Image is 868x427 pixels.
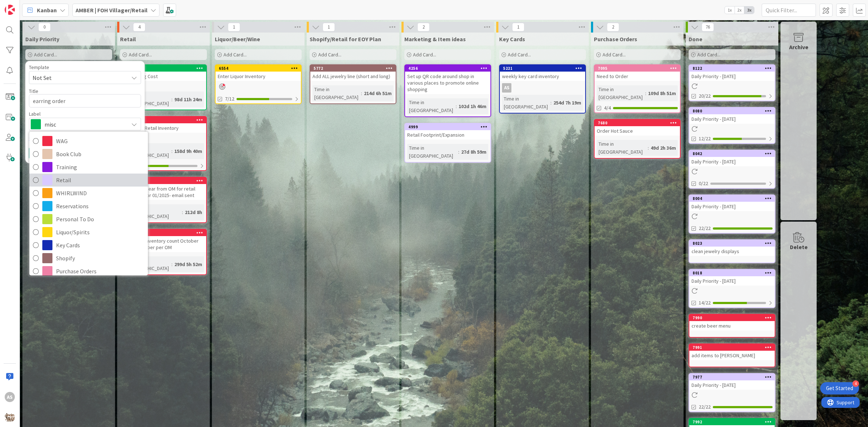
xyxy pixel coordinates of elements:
span: Add Card... [697,51,720,58]
a: Shopify [29,252,148,265]
span: 7/12 [225,95,234,103]
div: 212d 8h [183,208,204,216]
span: Retail [120,35,136,43]
span: : [648,144,649,152]
div: Set up QR code around shop in various places to promote online shopping [405,72,490,94]
div: 5825 [124,178,206,183]
a: 4256Set up QR code around shop in various places to promote online shoppingTime in [GEOGRAPHIC_DA... [404,64,491,117]
span: Purchase Orders [56,266,144,277]
div: 6670 [121,65,206,72]
a: Reservations [29,200,148,213]
span: 1 [323,23,335,31]
div: Open Get Started checklist, remaining modules: 4 [820,382,859,394]
div: 7991add items to [PERSON_NAME] [689,344,775,360]
div: 8018Daily Priority - [DATE] [689,270,775,286]
div: Need to Order [595,72,680,81]
div: 8122Daily Priority - [DATE] [689,65,775,81]
div: 5221 [503,66,585,71]
a: Training [29,161,148,174]
div: AS [5,392,15,402]
div: Daily Priority - [DATE] [689,114,775,124]
span: WAG [56,136,144,146]
a: 4999Retail Footprint/ExpansionTime in [GEOGRAPHIC_DATA]:27d 8h 59m [404,123,491,163]
span: Add Card... [224,51,247,58]
a: Retail [29,174,148,187]
a: 8080Daily Priority - [DATE]12/22 [689,107,775,144]
div: 6514 [124,118,206,123]
a: 5221weekly key card inventoryASTime in [GEOGRAPHIC_DATA]:254d 7h 19m [499,64,586,114]
div: 8042Daily Priority - [DATE] [689,150,775,166]
div: 7990 [693,315,775,320]
a: Book Club [29,148,148,161]
div: Waiting to hear from OM for retail inventory for 01/2025- email sent [121,184,206,200]
span: Add Card... [129,51,152,58]
span: Book Club [56,149,144,159]
span: : [171,95,173,103]
div: Order Hot Sauce [595,126,680,136]
a: 8042Daily Priority - [DATE]0/22 [689,150,775,189]
div: 4999 [405,124,490,130]
span: : [171,147,173,155]
div: 6554Enter Liquor Inventory [216,65,301,81]
div: Daily Priority - [DATE] [689,380,775,390]
span: Liquor/Beer/Wine [215,35,260,43]
div: 4256 [405,65,490,72]
span: 2 [417,23,430,31]
div: Quarterly Retail Inventory [121,123,206,133]
div: 8042 [689,150,775,157]
span: : [361,89,362,97]
div: 6670Calculating Cost [121,65,206,81]
div: 5825Waiting to hear from OM for retail inventory for 01/2025- email sent [121,178,206,200]
div: 7990create beer menu [689,315,775,330]
a: 7991add items to [PERSON_NAME] [689,343,775,367]
span: Not Set [33,73,123,82]
img: Visit kanbanzone.com [5,5,15,15]
div: Time in [GEOGRAPHIC_DATA] [407,144,458,160]
div: 4731• No retail inventory count October and November per OM [121,230,206,252]
div: 7095 [595,65,680,72]
span: Personal To Do [56,214,144,225]
div: 158d 9h 40m [173,147,204,155]
span: Add Card... [508,51,531,58]
div: 7680 [598,120,680,125]
input: Quick Filter... [762,4,816,17]
span: : [458,148,459,156]
span: Add Card... [603,51,626,58]
b: AMBER | FOH Villager/Retail [76,7,148,14]
div: 8122 [689,65,775,72]
div: Daily Priority - [DATE] [689,157,775,166]
div: 4256 [408,66,490,71]
div: clean jewelry displays [689,247,775,256]
div: 4731 [124,230,206,235]
span: 1 [512,23,524,31]
div: Daily Priority - [DATE] [689,276,775,286]
div: 5772Add ALL jewelry line (short and long) [310,65,396,81]
span: Liquor/Spirits [56,227,144,238]
span: : [182,208,183,216]
div: Get Started [826,385,853,392]
span: Marketing & Item ideas [404,35,466,43]
a: WAG [29,134,148,148]
div: 7977Daily Priority - [DATE] [689,374,775,390]
span: 4/4 [604,104,611,112]
div: Time in [GEOGRAPHIC_DATA] [123,204,182,220]
div: 8080 [689,108,775,114]
div: 102d 1h 46m [457,102,488,110]
div: create beer menu [689,321,775,330]
span: 12/22 [699,135,711,142]
div: 8018 [689,270,775,276]
div: 8023 [689,240,775,247]
textarea: earring order [29,94,141,108]
div: 109d 8h 51m [646,89,678,97]
div: 5221 [500,65,585,72]
span: 1 [228,23,240,31]
div: 299d 5h 52m [173,260,204,268]
span: Purchase Orders [594,35,637,43]
span: 14/22 [699,299,711,307]
span: : [645,89,646,97]
span: 2x [735,7,744,14]
div: 6514 [121,117,206,123]
div: Time in [GEOGRAPHIC_DATA] [597,140,648,156]
span: Label [29,111,41,116]
span: 0/22 [699,180,708,187]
